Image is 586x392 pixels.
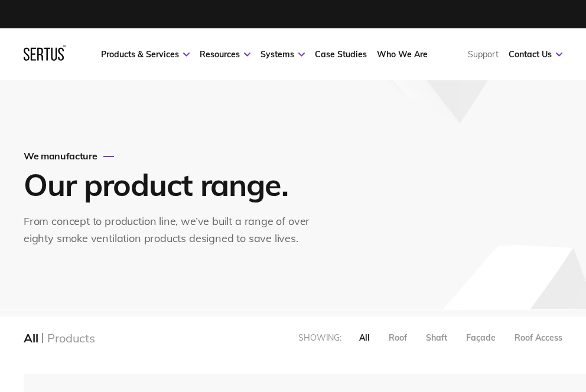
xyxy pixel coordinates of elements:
[298,332,341,343] div: Showing:
[47,331,95,345] div: Products
[468,49,499,60] a: Support
[426,332,447,343] div: Shaft
[24,213,322,247] div: From concept to production line, we’ve built a range of over eighty smoke ventilation products de...
[466,332,496,343] div: Façade
[359,332,370,343] div: All
[515,332,562,343] div: Roof Access
[200,49,250,60] a: Resources
[315,49,367,60] a: Case Studies
[261,49,305,60] a: Systems
[24,165,319,204] h1: Our product range.
[389,332,407,343] div: Roof
[509,49,562,60] a: Contact Us
[377,49,428,60] a: Who We Are
[24,331,38,345] div: All
[101,49,190,60] a: Products & Services
[24,150,322,162] div: We manufacture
